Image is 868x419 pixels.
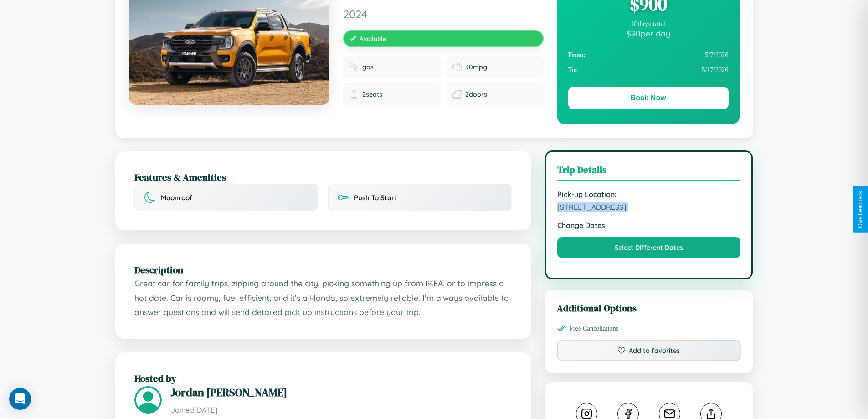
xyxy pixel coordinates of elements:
strong: Pick-up Location: [557,190,741,199]
button: Add to favorites [557,340,741,361]
button: Select Different Dates [557,237,741,258]
h3: Trip Details [557,163,741,181]
span: Free Cancellations [570,325,619,332]
p: Joined [DATE] [171,403,512,417]
div: $ 90 per day [568,28,729,38]
h2: Hosted by [134,372,512,385]
h2: Features & Amenities [134,171,512,184]
span: 30 mpg [465,63,487,71]
button: Book Now [568,87,729,109]
div: 10 days total [568,20,729,28]
strong: Change Dates: [557,221,741,230]
p: Great car for family trips, zipping around the city, picking something up from IKEA, or to impres... [134,276,512,320]
img: Fuel efficiency [452,62,462,72]
div: 5 / 17 / 2026 [568,62,729,78]
div: 5 / 7 / 2026 [568,47,729,62]
div: Open Intercom Messenger [9,388,31,410]
span: Available [360,35,386,42]
span: 2024 [343,7,544,21]
h3: Jordan [PERSON_NAME] [171,385,512,400]
span: [STREET_ADDRESS] [557,202,741,212]
span: Push To Start [354,193,397,202]
img: Doors [452,90,462,99]
span: Moonroof [161,193,192,202]
h3: Additional Options [557,301,741,315]
span: 2 doors [465,90,487,98]
span: gas [362,63,374,71]
div: Give Feedback [857,191,863,228]
img: Seats [349,90,359,99]
strong: To: [568,66,577,74]
span: 2 seats [362,90,382,98]
img: Fuel type [349,62,359,72]
strong: From: [568,51,586,59]
h2: Description [134,263,512,276]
